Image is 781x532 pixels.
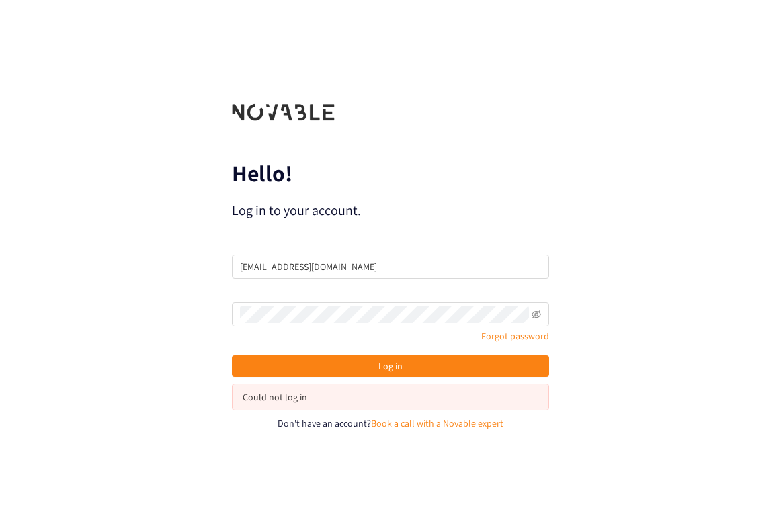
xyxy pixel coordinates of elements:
[378,359,403,373] span: Log in
[278,417,371,429] span: Don't have an account?
[532,310,541,319] span: eye-invisible
[371,417,503,429] a: Book a call with a Novable expert
[714,468,781,532] iframe: Chat Widget
[243,390,538,404] div: Could not log in
[232,163,549,184] p: Hello!
[481,330,549,342] a: Forgot password
[232,241,254,253] label: Email
[232,289,270,301] label: Password
[232,201,549,220] p: Log in to your account.
[232,355,549,377] button: Log in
